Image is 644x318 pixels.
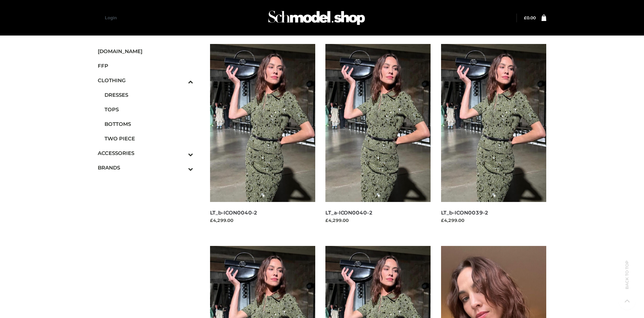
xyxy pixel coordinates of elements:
button: Toggle Submenu [169,160,193,175]
span: TOPS [105,106,193,113]
a: £0.00 [524,15,536,20]
span: ACCESSORIES [98,149,193,157]
a: Login [105,15,117,20]
span: DRESSES [105,91,193,99]
button: Toggle Submenu [169,146,193,160]
a: BRANDSToggle Submenu [98,160,193,175]
span: £ [524,15,527,20]
img: Schmodel Admin 964 [266,4,367,31]
a: LT_b-ICON0039-2 [441,209,489,216]
span: Back to top [619,272,636,289]
a: FFP [98,59,193,73]
a: LT_a-ICON0040-2 [325,209,373,216]
span: BOTTOMS [105,120,193,128]
div: £4,299.00 [325,217,431,224]
span: TWO PIECE [105,135,193,142]
a: ACCESSORIESToggle Submenu [98,146,193,160]
a: CLOTHINGToggle Submenu [98,73,193,88]
div: £4,299.00 [441,217,547,224]
a: BOTTOMS [105,117,193,131]
span: CLOTHING [98,76,193,84]
span: [DOMAIN_NAME] [98,47,193,55]
a: TWO PIECE [105,131,193,146]
bdi: 0.00 [524,15,536,20]
a: [DOMAIN_NAME] [98,44,193,59]
span: FFP [98,62,193,70]
button: Toggle Submenu [169,73,193,88]
span: BRANDS [98,164,193,172]
a: LT_b-ICON0040-2 [210,209,258,216]
a: TOPS [105,102,193,117]
div: £4,299.00 [210,217,316,224]
a: DRESSES [105,88,193,102]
